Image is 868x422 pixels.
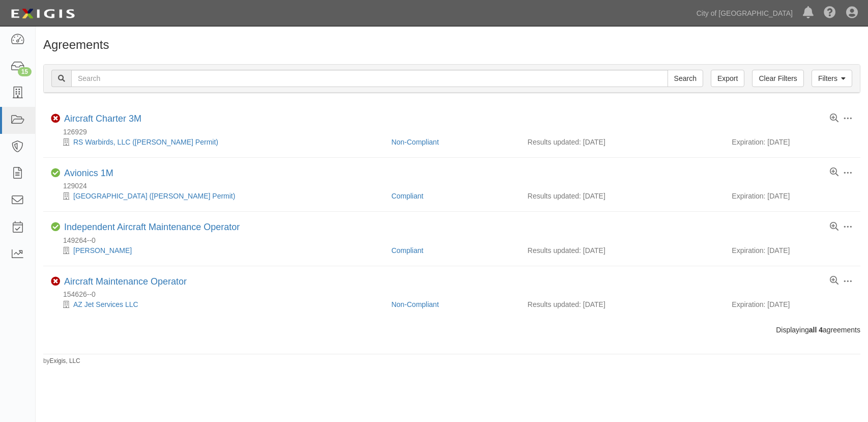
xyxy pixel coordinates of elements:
[732,191,853,201] div: Expiration: [DATE]
[812,70,852,87] a: Filters
[391,300,439,308] a: Non-Compliant
[391,192,423,200] a: Compliant
[73,192,235,200] a: [GEOGRAPHIC_DATA] ([PERSON_NAME] Permit)
[391,138,439,146] a: Non-Compliant
[64,114,141,125] div: Aircraft Charter 3M
[43,357,80,365] small: by
[51,277,60,286] i: Non-Compliant
[64,222,240,232] a: Independent Aircraft Maintenance Operator
[711,70,744,87] a: Export
[51,191,384,201] div: West Coast Wash Station (DV SASO Permit)
[73,246,132,255] a: [PERSON_NAME]
[830,276,838,286] a: View results summary
[528,137,717,147] div: Results updated: [DATE]
[64,114,141,124] a: Aircraft Charter 3M
[732,299,853,310] div: Expiration: [DATE]
[64,168,113,179] div: Avionics 1M
[50,357,80,364] a: Exigis, LLC
[830,114,838,123] a: View results summary
[73,300,138,308] a: AZ Jet Services LLC
[64,168,113,178] a: Avionics 1M
[732,137,853,147] div: Expiration: [DATE]
[73,138,218,146] a: RS Warbirds, LLC ([PERSON_NAME] Permit)
[830,168,838,177] a: View results summary
[691,3,798,23] a: City of [GEOGRAPHIC_DATA]
[71,70,668,87] input: Search
[51,168,60,178] i: Compliant
[64,222,240,233] div: Independent Aircraft Maintenance Operator
[64,276,187,287] a: Aircraft Maintenance Operator
[51,127,860,137] div: 126929
[51,181,860,191] div: 129024
[36,325,868,335] div: Displaying agreements
[43,38,860,51] h1: Agreements
[824,7,836,19] i: Help Center - Complianz
[668,70,703,87] input: Search
[752,70,803,87] a: Clear Filters
[830,222,838,232] a: View results summary
[51,245,384,256] div: Alberto Marin
[391,246,423,255] a: Compliant
[51,235,860,245] div: 149264--0
[809,326,823,334] b: all 4
[51,289,860,299] div: 154626--0
[51,114,60,123] i: Non-Compliant
[8,5,78,23] img: logo-5460c22ac91f19d4615b14bd174203de0afe785f0fc80cf4dbbc73dc1793850b.png
[732,245,853,256] div: Expiration: [DATE]
[528,191,717,201] div: Results updated: [DATE]
[528,245,717,256] div: Results updated: [DATE]
[51,137,384,147] div: RS Warbirds, LLC (DV SASO Permit)
[64,276,187,288] div: Aircraft Maintenance Operator
[51,222,60,232] i: Compliant
[528,299,717,310] div: Results updated: [DATE]
[51,299,384,310] div: AZ Jet Services LLC
[18,67,32,76] div: 15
